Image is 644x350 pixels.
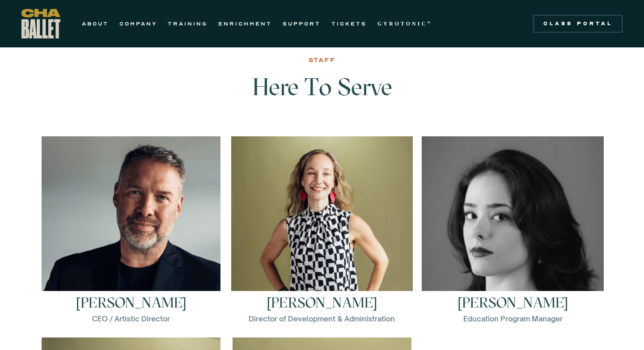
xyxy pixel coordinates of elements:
h3: [PERSON_NAME] [76,295,186,310]
div: Education Program Manager [463,313,563,324]
a: [PERSON_NAME]Director of Development & Administration [231,136,413,324]
a: home [21,9,60,38]
a: COMPANY [119,18,157,29]
h3: Here To Serve [177,74,467,118]
a: TICKETS [331,18,367,29]
a: ABOUT [82,18,109,29]
h3: [PERSON_NAME] [458,295,568,310]
a: SUPPORT [283,18,321,29]
a: GYROTONIC® [377,18,432,29]
sup: ® [427,20,432,25]
div: CEO / Artistic Director [92,313,170,324]
div: Director of Development & Administration [249,313,395,324]
a: [PERSON_NAME]Education Program Manager [422,136,604,324]
strong: GYROTONIC [377,21,427,27]
div: STAFF [309,55,336,66]
h3: [PERSON_NAME] [267,295,377,310]
a: [PERSON_NAME]CEO / Artistic Director [40,136,222,324]
a: Class Portal [533,15,623,33]
div: Class Portal [538,20,617,27]
a: ENRICHMENT [218,18,272,29]
a: TRAINING [168,18,208,29]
